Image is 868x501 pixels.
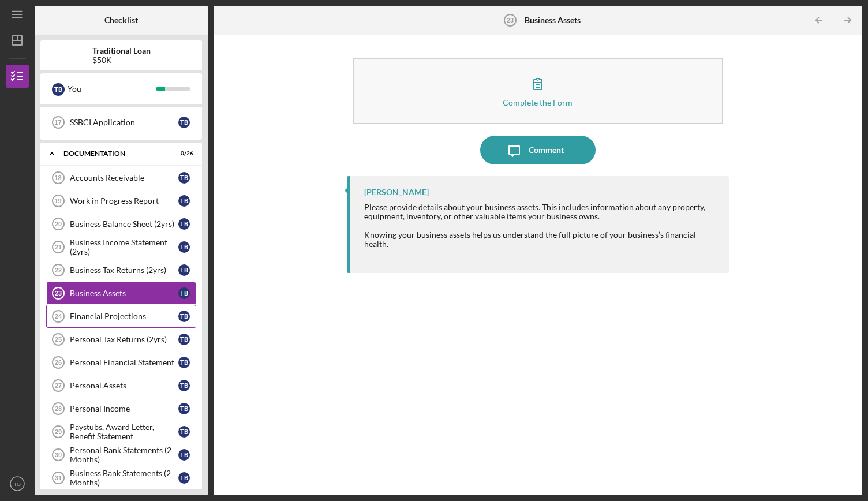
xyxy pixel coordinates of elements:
[70,266,178,275] div: Business Tax Returns (2yrs)
[55,405,62,412] tspan: 28
[46,420,196,443] a: 29Paystubs, Award Letter, Benefit StatementTB
[506,17,513,24] tspan: 23
[178,218,190,230] div: T B
[178,311,190,322] div: T B
[70,423,178,441] div: Paystubs, Award Letter, Benefit Statement
[55,267,62,274] tspan: 22
[92,46,151,55] b: Traditional Loan
[54,119,61,126] tspan: 17
[70,173,178,182] div: Accounts Receivable
[178,241,190,253] div: T B
[46,189,196,212] a: 19Work in Progress ReportTB
[178,264,190,276] div: T B
[68,79,156,99] div: You
[92,55,151,65] div: $50K
[178,172,190,184] div: T B
[178,426,190,438] div: T B
[46,111,196,134] a: 17SSBCI ApplicationTB
[70,289,178,298] div: Business Assets
[52,83,65,96] div: T B
[70,238,178,256] div: Business Income Statement (2yrs)
[46,235,196,259] a: 21Business Income Statement (2yrs)TB
[46,212,196,235] a: 20Business Balance Sheet (2yrs)TB
[55,382,62,389] tspan: 27
[46,166,196,189] a: 18Accounts ReceivableTB
[14,481,21,487] text: TB
[6,472,29,495] button: TB
[525,16,581,25] b: Business Assets
[46,397,196,420] a: 28Personal IncomeTB
[46,466,196,489] a: 31Business Bank Statements (2 Months)TB
[70,196,178,205] div: Work in Progress Report
[178,380,190,391] div: T B
[353,58,723,124] button: Complete the Form
[104,16,138,25] b: Checklist
[55,428,62,435] tspan: 29
[178,195,190,207] div: T B
[46,328,196,351] a: 25Personal Tax Returns (2yrs)TB
[55,244,62,250] tspan: 21
[46,305,196,328] a: 24Financial ProjectionsTB
[55,336,62,343] tspan: 25
[70,469,178,487] div: Business Bank Statements (2 Months)
[54,197,61,204] tspan: 19
[178,403,190,414] div: T B
[63,150,164,157] div: Documentation
[70,118,178,127] div: SSBCI Application
[178,287,190,299] div: T B
[70,381,178,390] div: Personal Assets
[55,220,62,227] tspan: 20
[503,98,573,107] div: Complete the Form
[46,282,196,305] a: 23Business AssetsTB
[70,312,178,321] div: Financial Projections
[46,443,196,466] a: 30Personal Bank Statements (2 Months)TB
[178,357,190,368] div: T B
[178,334,190,345] div: T B
[178,472,190,484] div: T B
[529,136,564,164] div: Comment
[70,404,178,413] div: Personal Income
[364,230,717,258] div: Knowing your business assets helps us understand the full picture of your business’s financial he...
[364,188,429,197] div: [PERSON_NAME]
[178,117,190,128] div: T B
[70,446,178,464] div: Personal Bank Statements (2 Months)
[55,359,62,366] tspan: 26
[46,374,196,397] a: 27Personal AssetsTB
[55,290,62,297] tspan: 23
[46,351,196,374] a: 26Personal Financial StatementTB
[55,451,62,458] tspan: 30
[178,449,190,461] div: T B
[55,474,62,481] tspan: 31
[173,150,193,157] div: 0 / 26
[70,335,178,344] div: Personal Tax Returns (2yrs)
[70,219,178,229] div: Business Balance Sheet (2yrs)
[55,313,62,320] tspan: 24
[46,259,196,282] a: 22Business Tax Returns (2yrs)TB
[54,174,61,181] tspan: 18
[70,358,178,367] div: Personal Financial Statement
[480,136,596,164] button: Comment
[364,203,717,221] div: Please provide details about your business assets. This includes information about any property, ...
